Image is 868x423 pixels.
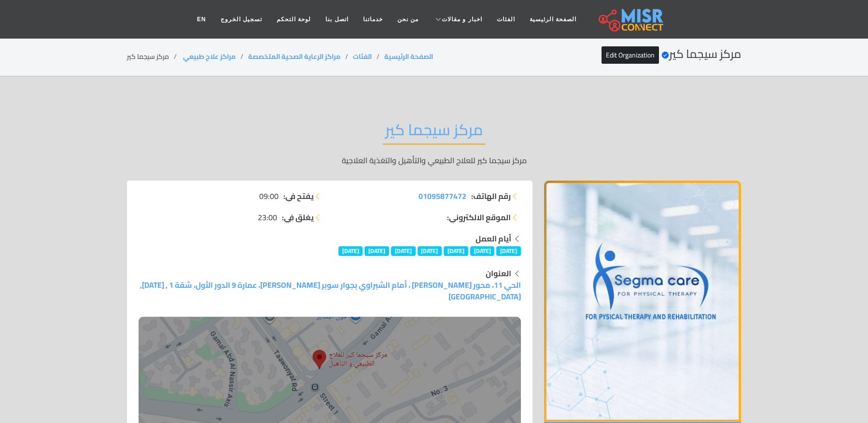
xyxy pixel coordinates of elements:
a: مراكز الرعاية الصحية المتخصصة [248,50,340,63]
img: مركز سيجما كير [544,181,741,422]
span: اخبار و مقالات [442,15,482,24]
span: [DATE] [496,246,521,256]
strong: رقم الهاتف: [471,190,511,202]
p: مركز سيجما كير للعلاج الطبيعي والتأهيل والتغذية العلاجية [127,155,741,166]
a: تسجيل الخروج [213,10,269,28]
a: الصفحة الرئيسية [522,10,584,28]
a: 01095877472 [419,190,466,202]
a: الفئات [490,10,522,28]
svg: Verified account [661,51,669,59]
span: [DATE] [418,246,442,256]
a: الفئات [353,50,372,63]
span: [DATE] [444,246,468,256]
li: مركز سيجما كير [127,52,182,62]
a: اتصل بنا [318,10,355,28]
span: [DATE] [338,246,363,256]
span: 09:00 [259,190,279,202]
a: خدماتنا [356,10,390,28]
span: 23:00 [258,211,277,223]
strong: الموقع الالكتروني: [447,211,511,223]
a: الصفحة الرئيسية [384,50,433,63]
h2: مركز سيجما كير [602,47,741,61]
span: 01095877472 [419,189,466,203]
div: 1 / 1 [544,181,741,422]
span: [DATE] [364,246,389,256]
img: main.misr_connect [599,7,663,31]
span: [DATE] [391,246,416,256]
a: لوحة التحكم [269,10,318,28]
a: اخبار و مقالات [426,10,490,28]
a: من نحن [390,10,426,28]
strong: يفتح في: [283,190,314,202]
a: Edit Organization [602,46,659,64]
h2: مركز سيجما كير [383,120,486,145]
span: [DATE] [470,246,495,256]
a: EN [190,10,213,28]
strong: أيام العمل [476,231,511,246]
strong: العنوان [486,266,511,281]
a: مراكز علاج طبيعي ‎ [182,50,236,63]
strong: يغلق في: [282,211,314,223]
